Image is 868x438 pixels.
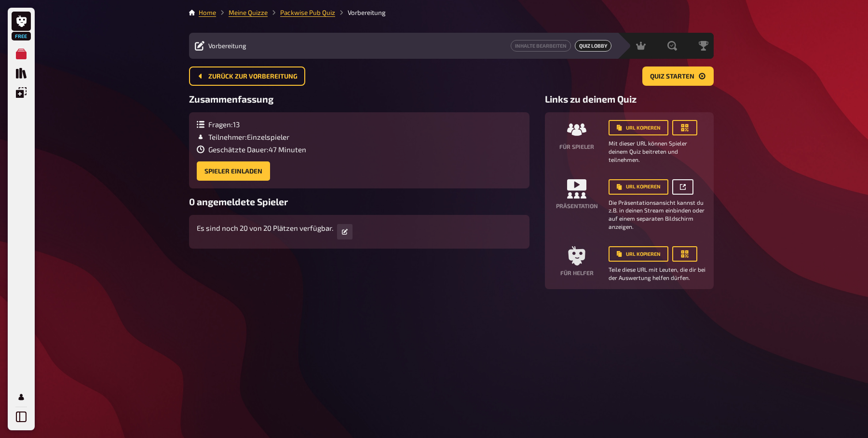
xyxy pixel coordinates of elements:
button: Spieler einladen [197,161,270,181]
h3: Links zu deinem Quiz [545,93,714,105]
span: Teilnehmer : Einzelspieler [208,133,289,141]
h4: Für Spieler [559,143,594,150]
button: URL kopieren [609,179,668,195]
a: Meine Quizze [12,44,31,64]
a: Home [199,9,216,16]
h3: Zusammenfassung [189,93,529,105]
li: Home [199,8,216,17]
a: Quiz Sammlung [12,64,31,83]
a: Meine Quizze [229,9,268,16]
li: Packwise Pub Quiz [268,8,335,17]
small: Die Präsentationsansicht kannst du z.B. in deinen Stream einbinden oder auf einem separaten Bilds... [609,199,706,231]
span: Free [13,33,30,39]
span: Zurück zur Vorbereitung [208,73,298,80]
li: Meine Quizze [216,8,268,17]
span: Quiz starten [650,73,694,80]
div: Fragen : 13 [197,120,306,129]
h4: Präsentation [556,202,598,209]
li: Vorbereitung [335,8,386,17]
a: Mein Konto [12,387,31,407]
span: Quiz Lobby [575,40,611,52]
button: Zurück zur Vorbereitung [189,66,305,86]
h4: Für Helfer [560,269,594,276]
span: Geschätzte Dauer : 47 Minuten [208,145,306,154]
button: URL kopieren [609,246,668,262]
span: Vorbereitung [208,42,246,50]
button: URL kopieren [609,120,668,135]
a: Inhalte Bearbeiten [511,40,571,52]
a: Packwise Pub Quiz [280,9,335,16]
small: Mit dieser URL können Spieler deinem Quiz beitreten und teilnehmen. [609,139,706,163]
h3: 0 angemeldete Spieler [189,196,529,207]
p: Es sind noch 20 von 20 Plätzen verfügbar. [197,223,333,234]
a: Einblendungen [12,83,31,102]
small: Teile diese URL mit Leuten, die dir bei der Auswertung helfen dürfen. [609,265,706,282]
button: Quiz starten [642,66,714,86]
